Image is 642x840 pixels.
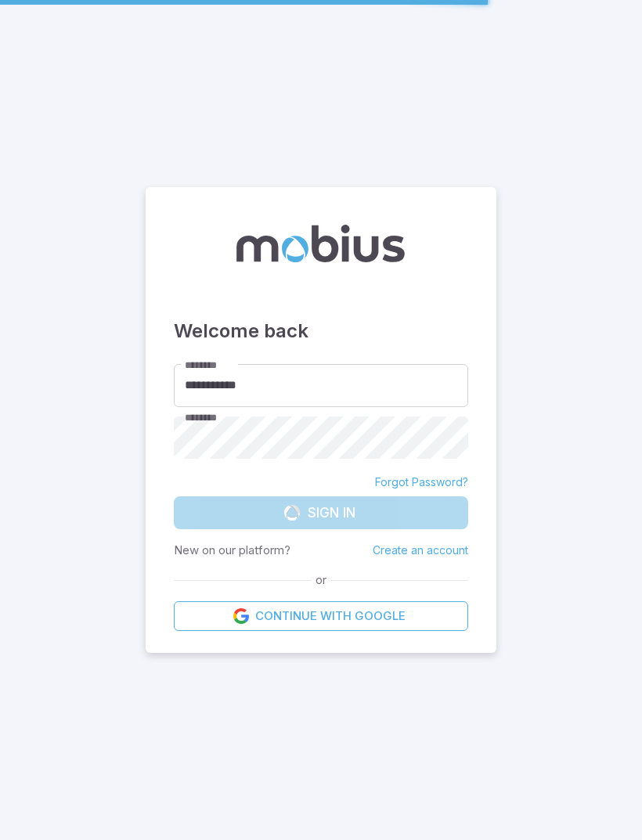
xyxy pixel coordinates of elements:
a: Continue with Google [174,601,468,631]
p: New on our platform? [174,542,290,559]
a: Forgot Password? [375,474,468,490]
a: Create an account [373,543,468,557]
h3: Welcome back [174,317,468,345]
span: or [312,571,330,589]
